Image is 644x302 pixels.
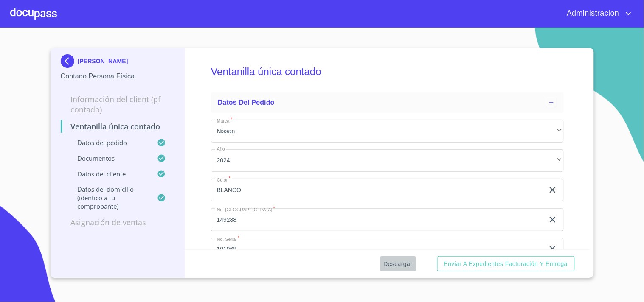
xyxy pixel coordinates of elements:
span: Datos del pedido [218,99,275,106]
p: [PERSON_NAME] [78,58,128,64]
button: clear input [548,215,558,225]
p: Datos del cliente [61,170,157,178]
span: Descargar [384,259,413,269]
span: Enviar a Expedientes Facturación y Entrega [444,259,568,269]
p: Información del Client (PF contado) [61,94,175,115]
p: Ventanilla única contado [61,121,175,131]
div: [PERSON_NAME] [61,54,175,71]
button: Enviar a Expedientes Facturación y Entrega [437,256,575,272]
p: Contado Persona Física [61,71,175,81]
button: Descargar [380,256,416,272]
div: Datos del pedido [211,92,564,113]
button: clear input [548,185,558,195]
div: 2024 [211,149,564,172]
span: Administracion [560,7,624,20]
button: account of current user [560,7,634,20]
img: Docupass spot blue [61,54,78,68]
p: Datos del pedido [61,138,157,147]
button: clear input [548,244,558,254]
div: Nissan [211,120,564,143]
p: Datos del domicilio (idéntico a tu comprobante) [61,185,157,210]
h5: Ventanilla única contado [211,54,564,89]
p: Asignación de Ventas [61,217,175,227]
p: Documentos [61,154,157,162]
